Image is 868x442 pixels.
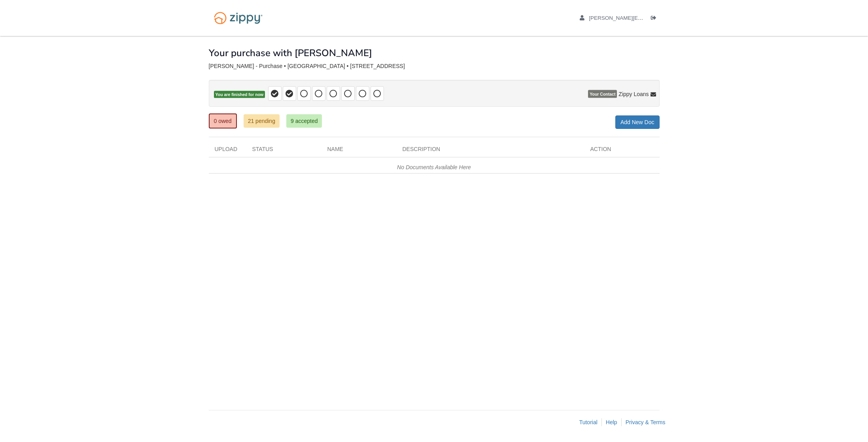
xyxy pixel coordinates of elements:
a: 21 pending [244,114,280,128]
a: Tutorial [579,419,598,425]
a: 9 accepted [286,114,322,128]
span: Zippy Loans [618,90,649,98]
div: [PERSON_NAME] - Purchase • [GEOGRAPHIC_DATA] • [STREET_ADDRESS] [209,63,660,70]
div: Upload [209,145,246,157]
div: Name [321,145,397,157]
a: Log out [651,15,660,23]
a: Help [606,419,617,425]
img: Logo [209,8,268,28]
span: You are finished for now [214,91,265,98]
div: Description [397,145,584,157]
span: wilburn@mindspring.com [589,15,723,21]
a: Add New Doc [615,115,660,129]
em: No Documents Available Here [397,164,471,170]
a: Privacy & Terms [626,419,666,425]
div: Status [246,145,321,157]
a: 0 owed [209,113,237,128]
div: Action [584,145,660,157]
span: Your Contact [588,90,617,98]
a: edit profile [580,15,724,23]
h1: Your purchase with [PERSON_NAME] [209,48,372,58]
